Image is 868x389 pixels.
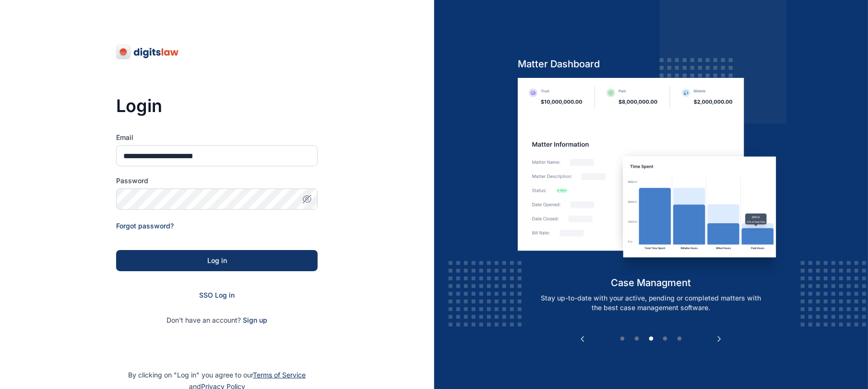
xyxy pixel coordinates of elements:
button: Next [714,334,724,344]
label: Password [116,176,318,186]
h5: Matter Dashboard [518,57,784,71]
a: SSO Log in [199,291,235,299]
button: 3 [646,334,656,344]
label: Email [116,133,318,142]
div: Log in [131,256,302,265]
h3: Login [116,96,318,115]
a: Sign up [243,316,267,324]
a: Forgot password? [116,222,174,230]
button: 1 [618,334,627,344]
a: Terms of Service [253,371,306,379]
img: case-management [518,78,784,276]
img: digitslaw-logo [116,44,179,60]
button: Log in [116,250,318,271]
span: Sign up [243,315,267,325]
button: Previous [578,334,587,344]
button: 5 [675,334,685,344]
p: Stay up-to-date with your active, pending or completed matters with the best case management soft... [528,293,774,313]
p: Don't have an account? [116,315,318,325]
h5: case managment [518,276,784,289]
button: 4 [661,334,670,344]
button: 2 [632,334,642,344]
